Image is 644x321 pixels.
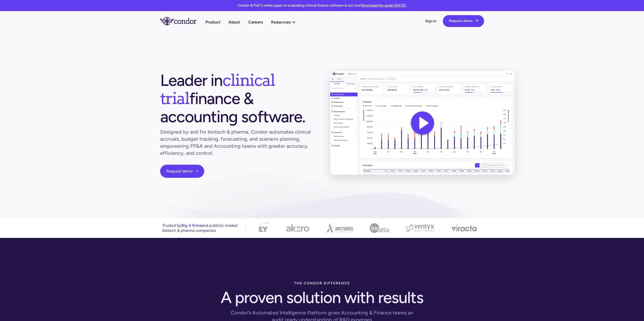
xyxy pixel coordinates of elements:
a: Download the guide [DATE]. [362,3,406,8]
a: Request demo [443,15,484,27]
div: The condor difference [294,278,350,288]
a: Product [205,19,221,26]
h1: Leader in finance & accounting software. [160,71,314,126]
div: Resources [271,19,301,26]
p: Condor & PwC's white paper on evaluating clinical finance software is out now! [238,3,406,8]
span: Big 4 firms [181,223,201,228]
div: Resources [271,19,290,26]
span: clinical trial [160,70,275,108]
h1: A proven solution with results [221,288,423,307]
a: About [228,19,240,26]
a: Request demo [160,165,204,178]
a: Careers [248,19,263,26]
h1: Designed by and for biotech & pharma, Condor automates clinical accruals, budget tracking, foreca... [160,128,314,157]
span:  [196,170,198,173]
span:  [475,19,478,22]
a: home [160,17,205,25]
p: Trusted by and publicly-traded biotech & pharma companies [162,223,237,233]
a: Sign in [425,19,437,24]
